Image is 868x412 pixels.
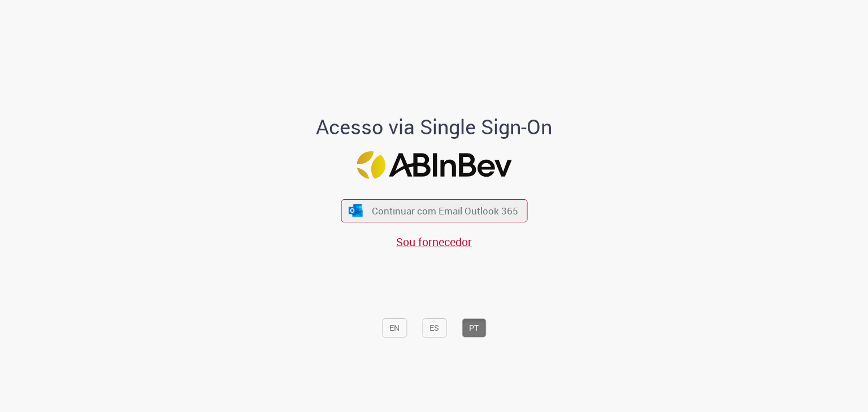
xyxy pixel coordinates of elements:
[422,318,446,338] button: ES
[357,151,511,179] img: Logo ABInBev
[382,318,407,338] button: EN
[277,116,591,138] h1: Acesso via Single Sign-On
[341,199,527,222] button: ícone Azure/Microsoft 360 Continuar com Email Outlook 365
[348,205,364,217] img: ícone Azure/Microsoft 360
[372,204,518,217] span: Continuar com Email Outlook 365
[462,318,486,338] button: PT
[396,234,472,249] a: Sou fornecedor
